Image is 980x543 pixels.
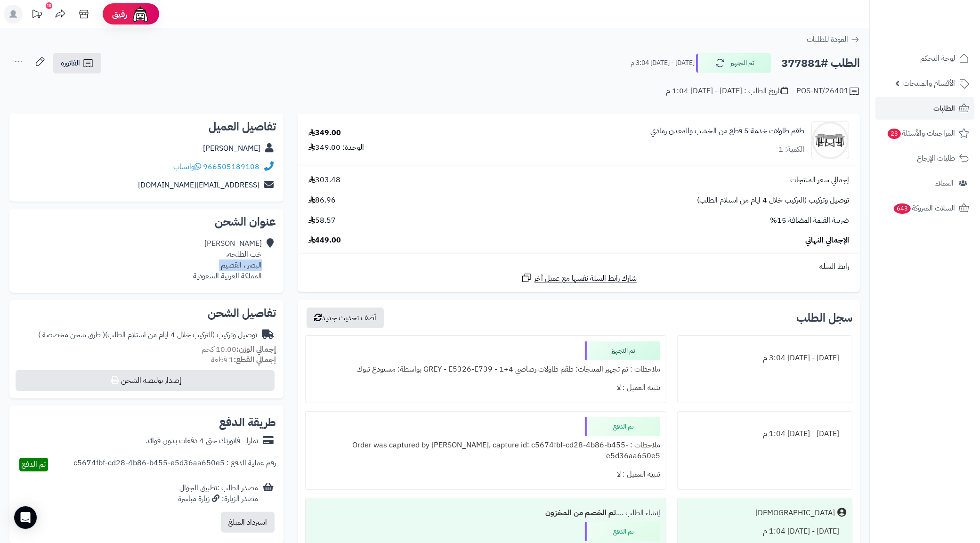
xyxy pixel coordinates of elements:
button: استرداد المبلغ [221,512,275,533]
div: تم الدفع [585,522,660,541]
span: السلات المتروكة [893,202,955,215]
div: الوحدة: 349.00 [308,142,364,153]
span: ( طرق شحن مخصصة ) [38,329,105,340]
span: 58.57 [308,215,336,226]
div: [DATE] - [DATE] 1:04 م [683,522,846,541]
h2: طريقة الدفع [219,417,276,428]
button: أضف تحديث جديد [307,308,384,328]
a: طقم طاولات خدمة 5 قطع من الخشب والمعدن رمادي [650,126,804,137]
div: Open Intercom Messenger [14,506,37,529]
div: تنبيه العميل : لا [311,379,660,397]
div: رابط السلة [301,261,856,272]
div: رقم عملية الدفع : c5674fbf-cd28-4b86-b455-e5d36aa650e5 [73,458,276,471]
a: شارك رابط السلة نفسها مع عميل آخر [521,272,637,284]
span: تم الدفع [22,459,46,470]
div: POS-NT/26401 [796,86,860,97]
span: الإجمالي النهائي [805,235,849,246]
span: 23 [888,129,901,139]
span: 86.96 [308,195,336,206]
h2: عنوان الشحن [17,216,276,227]
span: الأقسام والمنتجات [903,77,955,90]
div: مصدر الزيارة: زيارة مباشرة [178,494,258,504]
b: تم الخصم من المخزون [545,507,616,519]
a: لوحة التحكم [875,47,974,70]
a: العودة للطلبات [807,34,860,45]
a: العملاء [875,172,974,195]
a: [PERSON_NAME] [203,143,260,154]
div: مصدر الطلب :تطبيق الجوال [178,483,258,504]
div: إنشاء الطلب .... [311,504,660,522]
img: ai-face.png [131,5,150,24]
a: الفاتورة [53,53,101,73]
span: طلبات الإرجاع [917,152,955,165]
span: الطلبات [933,102,955,115]
h2: تفاصيل العميل [17,121,276,132]
a: واتساب [173,161,201,172]
a: تحديثات المنصة [25,5,49,26]
img: 1738400418-110122010126-90x90.jpg [812,122,849,159]
span: المراجعات والأسئلة [887,127,955,140]
span: إجمالي سعر المنتجات [790,175,849,186]
div: ملاحظات : تم تجهيز المنتجات: طقم طاولات رصاصي 4+1 - GREY - E5326-E739 بواسطة: مستودع تبوك [311,360,660,379]
a: 966505189108 [203,161,259,172]
h3: سجل الطلب [796,312,852,324]
div: تنبيه العميل : لا [311,465,660,484]
span: رفيق [112,8,127,20]
div: تاريخ الطلب : [DATE] - [DATE] 1:04 م [666,86,788,97]
strong: إجمالي الوزن: [236,344,276,355]
small: [DATE] - [DATE] 3:04 م [631,58,695,68]
span: 449.00 [308,235,341,246]
small: 10.00 كجم [202,344,276,355]
a: الطلبات [875,97,974,120]
button: تم التجهيز [696,53,771,73]
button: إصدار بوليصة الشحن [16,370,275,391]
div: تم التجهيز [585,341,660,360]
div: تمارا - فاتورتك حتى 4 دفعات بدون فوائد [146,436,258,446]
span: لوحة التحكم [920,52,955,65]
span: العملاء [935,177,954,190]
div: الكمية: 1 [778,144,804,155]
strong: إجمالي القطع: [234,354,276,365]
a: [EMAIL_ADDRESS][DOMAIN_NAME] [138,179,259,191]
a: طلبات الإرجاع [875,147,974,170]
div: [DATE] - [DATE] 3:04 م [683,349,846,367]
span: الفاتورة [61,57,80,69]
small: 1 قطعة [211,354,276,365]
div: توصيل وتركيب (التركيب خلال 4 ايام من استلام الطلب) [38,330,257,340]
span: شارك رابط السلة نفسها مع عميل آخر [535,273,637,284]
span: 643 [894,203,911,214]
h2: الطلب #377881 [781,54,860,73]
div: ملاحظات : Order was captured by [PERSON_NAME], capture id: c5674fbf-cd28-4b86-b455-e5d36aa650e5 [311,436,660,465]
span: ضريبة القيمة المضافة 15% [770,215,849,226]
div: [DEMOGRAPHIC_DATA] [755,508,835,519]
span: 303.48 [308,175,340,186]
h2: تفاصيل الشحن [17,308,276,319]
span: العودة للطلبات [807,34,848,45]
a: السلات المتروكة643 [875,197,974,219]
a: المراجعات والأسئلة23 [875,122,974,145]
span: توصيل وتركيب (التركيب خلال 4 ايام من استلام الطلب) [697,195,849,206]
img: logo-2.png [916,26,971,46]
div: [PERSON_NAME] خب الطلحه، البصر ، القصيم المملكة العربية السعودية [193,238,262,281]
div: 349.00 [308,128,341,138]
div: تم الدفع [585,417,660,436]
div: 10 [46,2,52,9]
div: [DATE] - [DATE] 1:04 م [683,425,846,443]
